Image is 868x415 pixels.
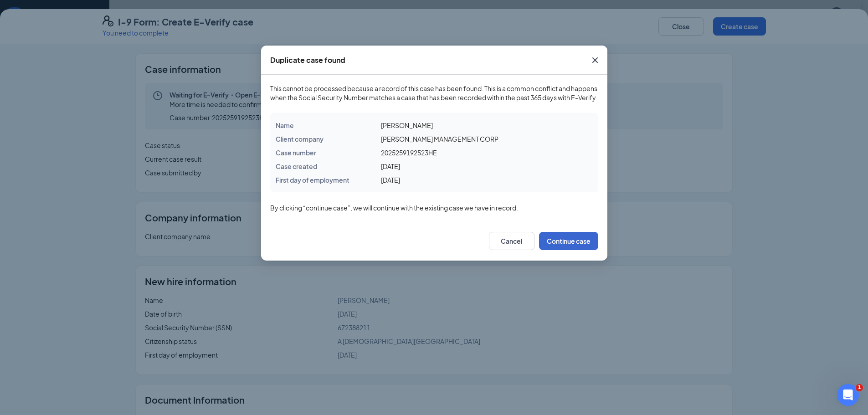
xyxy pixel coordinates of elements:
span: Case number [276,149,316,157]
span: Case created [276,162,317,170]
svg: Cross [590,55,601,66]
span: First day of employment [276,176,349,184]
button: Continue case [539,232,598,250]
span: [PERSON_NAME] [381,121,433,129]
span: Client company [276,135,324,143]
span: 2025259192523HE [381,149,437,157]
span: This cannot be processed because a record of this case has been found. This is a common conflict ... [270,84,598,102]
iframe: Intercom live chat [837,384,859,406]
span: Name [276,121,294,129]
span: By clicking “continue case”, we will continue with the existing case we have in record. [270,203,598,212]
span: [DATE] [381,162,400,170]
span: 1 [856,384,863,391]
button: Cancel [489,232,534,250]
div: Duplicate case found [270,55,345,65]
button: Close [583,46,607,75]
span: [PERSON_NAME] MANAGEMENT CORP [381,135,498,143]
span: [DATE] [381,176,400,184]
